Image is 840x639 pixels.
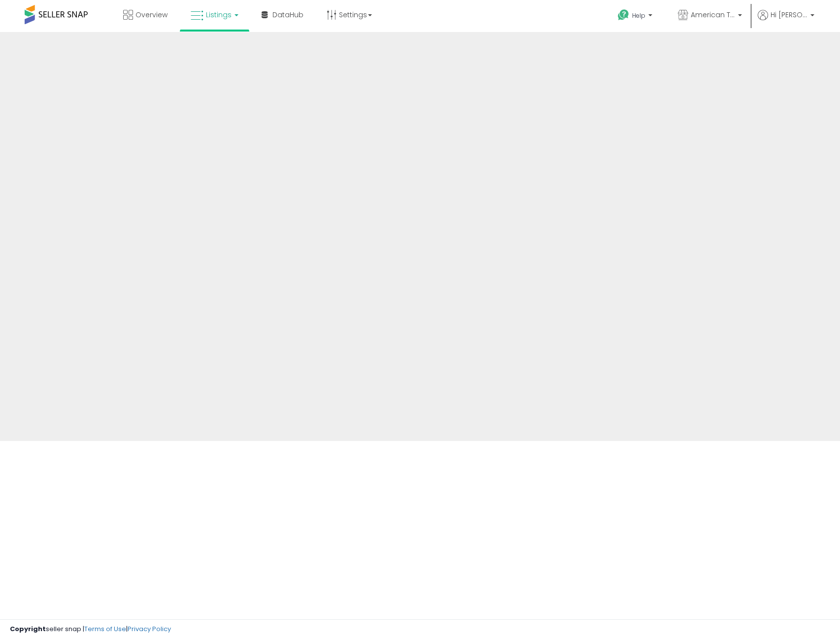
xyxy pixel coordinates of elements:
a: Help [610,1,662,32]
a: Hi [PERSON_NAME] [758,10,814,32]
span: Overview [135,10,168,20]
span: Help [632,11,645,20]
span: American Telecom Headquarters [691,10,735,20]
span: Hi [PERSON_NAME] [771,10,807,20]
i: Get Help [617,9,630,21]
span: Listings [206,10,232,20]
span: DataHub [272,10,303,20]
